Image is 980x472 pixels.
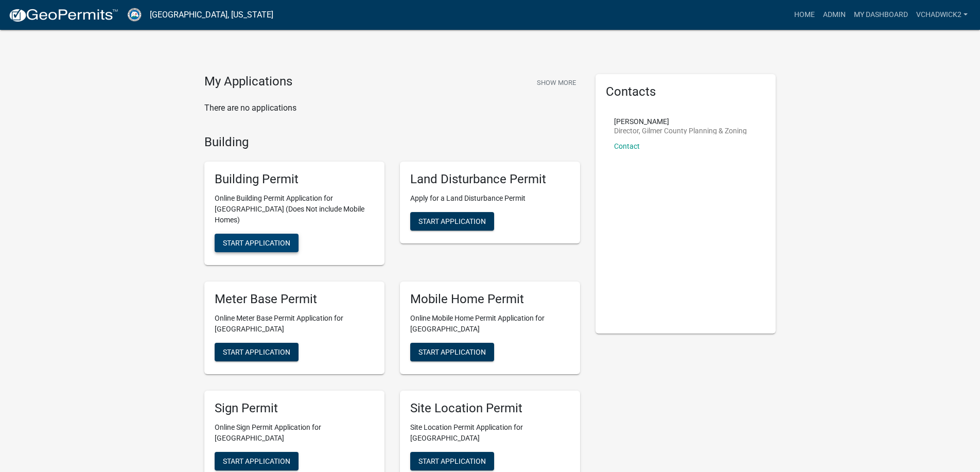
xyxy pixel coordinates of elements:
[418,217,486,225] span: Start Application
[215,234,299,252] button: Start Application
[410,193,570,204] p: Apply for a Land Disturbance Permit
[127,8,142,22] img: Gilmer County, Georgia
[215,343,299,361] button: Start Application
[614,127,747,134] p: Director, Gilmer County Planning & Zoning
[410,422,570,444] p: Site Location Permit Application for [GEOGRAPHIC_DATA]
[410,401,570,416] h5: Site Location Permit
[215,292,374,307] h5: Meter Base Permit
[819,5,850,25] a: Admin
[215,172,374,187] h5: Building Permit
[204,102,580,114] p: There are no applications
[204,74,292,90] h4: My Applications
[410,212,494,231] button: Start Application
[850,5,912,25] a: My Dashboard
[410,313,570,335] p: Online Mobile Home Permit Application for [GEOGRAPHIC_DATA]
[215,422,374,444] p: Online Sign Permit Application for [GEOGRAPHIC_DATA]
[215,401,374,416] h5: Sign Permit
[410,172,570,187] h5: Land Disturbance Permit
[215,193,374,225] p: Online Building Permit Application for [GEOGRAPHIC_DATA] (Does Not include Mobile Homes)
[410,452,494,470] button: Start Application
[418,457,486,465] span: Start Application
[533,74,580,91] button: Show More
[790,5,819,25] a: Home
[410,292,570,307] h5: Mobile Home Permit
[614,118,747,125] p: [PERSON_NAME]
[223,347,290,356] span: Start Application
[410,343,494,361] button: Start Application
[223,457,290,465] span: Start Application
[215,452,299,470] button: Start Application
[150,6,273,24] a: [GEOGRAPHIC_DATA], [US_STATE]
[614,142,640,150] a: Contact
[912,5,972,25] a: VChadwick2
[418,347,486,356] span: Start Application
[606,84,765,99] h5: Contacts
[223,239,290,247] span: Start Application
[204,135,580,150] h4: Building
[215,313,374,335] p: Online Meter Base Permit Application for [GEOGRAPHIC_DATA]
